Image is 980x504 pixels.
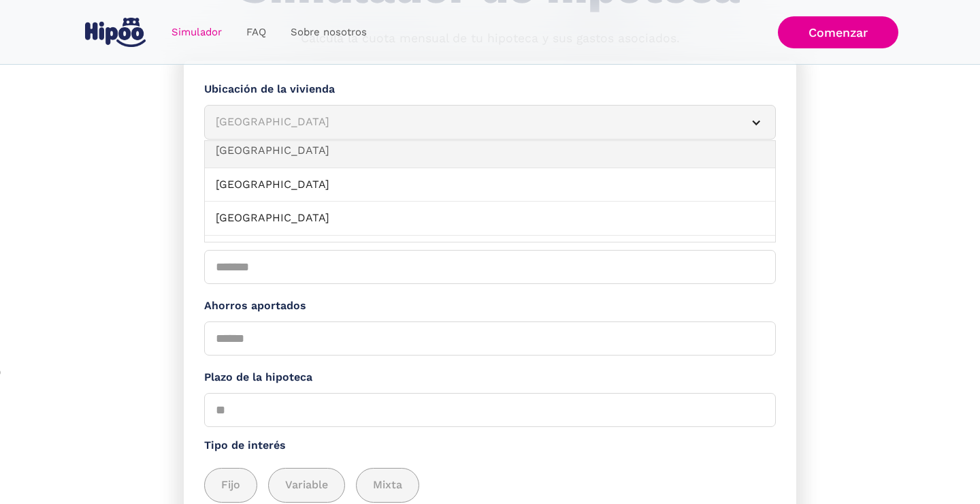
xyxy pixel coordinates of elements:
a: [GEOGRAPHIC_DATA] [205,168,775,202]
nav: [GEOGRAPHIC_DATA] [204,140,776,242]
a: [GEOGRAPHIC_DATA] [205,202,775,236]
label: Ubicación de la vivienda [204,81,776,98]
article: [GEOGRAPHIC_DATA] [204,105,776,140]
a: Comenzar [778,16,898,48]
a: [GEOGRAPHIC_DATA] [205,236,775,270]
span: Fijo [221,477,240,494]
a: home [82,12,148,52]
label: Tipo de interés [204,437,776,454]
div: add_description_here [204,468,776,503]
label: Plazo de la hipoteca [204,369,776,386]
a: Sobre nosotros [278,19,379,46]
label: Ahorros aportados [204,298,776,315]
span: Mixta [373,477,402,494]
a: [GEOGRAPHIC_DATA] [205,134,775,168]
a: Simulador [159,19,234,46]
div: [GEOGRAPHIC_DATA] [216,114,732,131]
span: Variable [285,477,328,494]
a: FAQ [234,19,278,46]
